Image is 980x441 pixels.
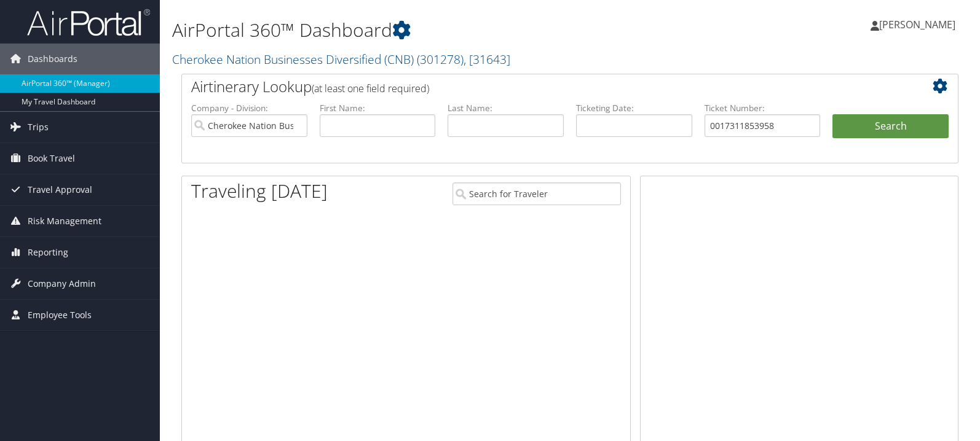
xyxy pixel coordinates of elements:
[320,102,436,114] label: First Name:
[879,18,955,31] span: [PERSON_NAME]
[28,112,49,142] span: Trips
[576,102,692,114] label: Ticketing Date:
[464,51,510,68] span: , [ 31643 ]
[27,8,150,37] img: airportal-logo.png
[312,82,429,95] span: (at least one field required)
[417,51,464,68] span: ( 301278 )
[705,102,821,114] label: Ticket Number:
[871,6,968,43] a: [PERSON_NAME]
[28,237,68,268] span: Reporting
[191,102,307,114] label: Company - Division:
[28,206,101,236] span: Risk Management
[172,17,703,43] h1: AirPortal 360™ Dashboard
[28,44,77,74] span: Dashboards
[832,114,949,139] button: Search
[28,143,75,174] span: Book Travel
[448,102,564,114] label: Last Name:
[452,182,621,205] input: Search for Traveler
[172,51,510,68] a: Cherokee Nation Businesses Diversified (CNB)
[28,174,92,205] span: Travel Approval
[191,76,884,97] h2: Airtinerary Lookup
[28,268,96,299] span: Company Admin
[28,300,92,330] span: Employee Tools
[191,178,328,204] h1: Traveling [DATE]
